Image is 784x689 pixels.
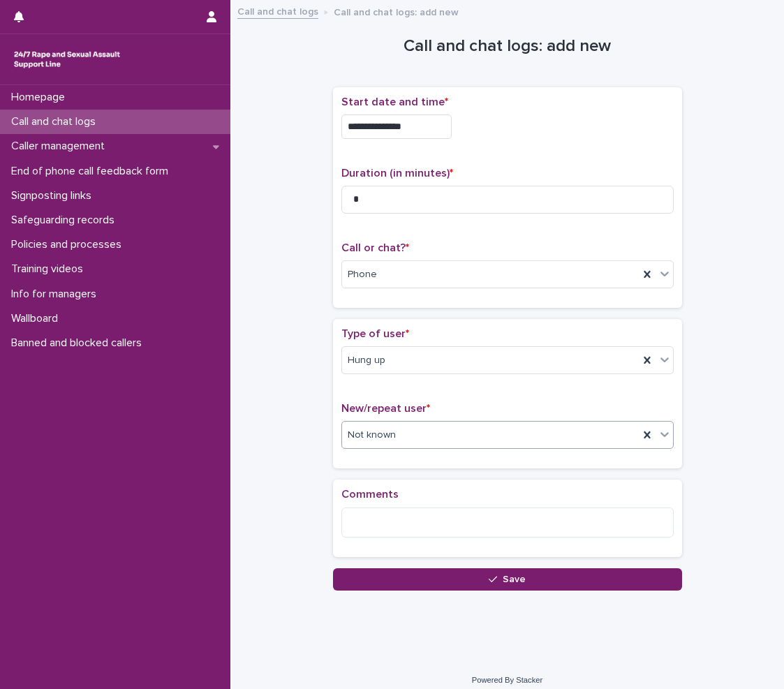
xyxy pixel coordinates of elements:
p: End of phone call feedback form [6,165,179,178]
span: New/repeat user [341,403,430,414]
span: Duration (in minutes) [341,168,453,179]
span: Phone [348,267,377,282]
p: Call and chat logs: add new [334,3,459,19]
p: Homepage [6,91,76,104]
a: Call and chat logs [237,3,318,19]
p: Info for managers [6,288,108,301]
p: Policies and processes [6,238,133,251]
h1: Call and chat logs: add new [333,36,682,57]
span: Hung up [348,353,385,368]
p: Caller management [6,140,116,153]
span: Save [503,575,526,584]
span: Not known [348,428,396,443]
a: Powered By Stacker [472,676,542,684]
p: Banned and blocked callers [6,336,153,350]
p: Training videos [6,262,94,276]
p: Signposting links [6,189,103,202]
p: Wallboard [6,312,69,325]
span: Call or chat? [341,242,409,253]
span: Type of user [341,328,409,339]
button: Save [333,568,682,591]
span: Start date and time [341,96,448,108]
img: rhQMoQhaT3yELyF149Cw [11,45,123,73]
span: Comments [341,489,399,500]
p: Safeguarding records [6,214,126,227]
p: Call and chat logs [6,115,107,128]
